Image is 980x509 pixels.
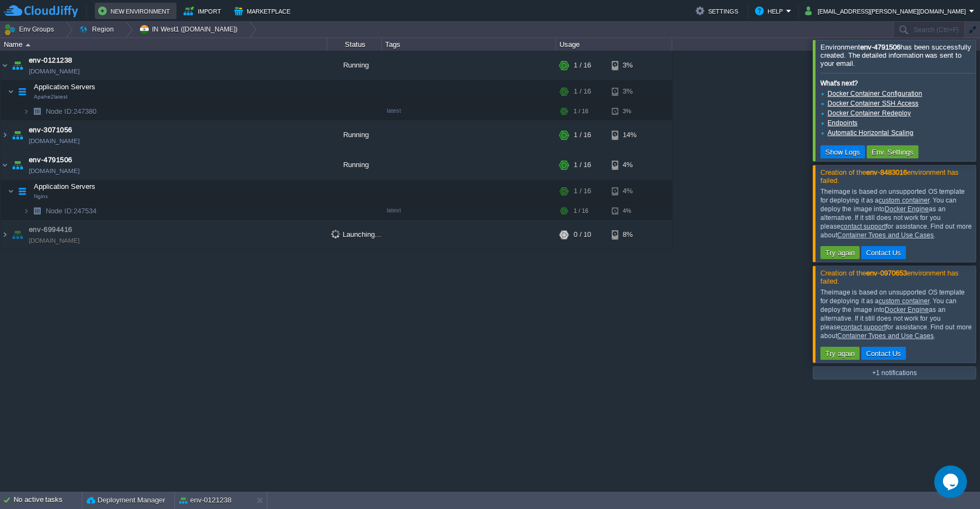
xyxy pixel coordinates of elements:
[837,332,934,340] a: Container Types and Use Cases
[29,235,80,246] a: [DOMAIN_NAME]
[820,187,973,240] div: The image is based on unsupported OS template for deploying it as a . You can deploy the image in...
[29,165,80,176] a: [DOMAIN_NAME]
[868,147,917,157] button: Env. Settings
[10,51,25,80] img: AMDAwAAAACH5BAEAAAAALAAAAAABAAEAAAICRAEAOw==
[184,4,224,17] button: Import
[574,180,591,202] div: 1 / 16
[820,288,973,340] div: The image is based on unsupported OS template for deploying it as a . You can deploy the image in...
[33,83,97,91] a: Application ServersApahe2latest
[827,119,857,127] a: Endpoints
[45,107,98,116] span: 247380
[10,150,25,180] img: AMDAwAAAACH5BAEAAAAALAAAAAABAAEAAAICRAEAOw==
[574,51,591,80] div: 1 / 16
[29,103,45,120] img: AMDAwAAAACH5BAEAAAAALAAAAAABAAEAAAICRAEAOw==
[822,147,863,157] button: Show Logs
[820,269,959,285] span: Creation of the environment has failed.
[327,150,382,180] div: Running
[866,269,906,277] b: env-0970653
[557,38,672,51] div: Usage
[45,206,98,216] a: Node ID:247534
[10,220,25,249] img: AMDAwAAAACH5BAEAAAAALAAAAAABAAEAAAICRAEAOw==
[574,103,588,120] div: 1 / 16
[8,81,14,102] img: AMDAwAAAACH5BAEAAAAALAAAAAABAAEAAAICRAEAOw==
[23,103,29,120] img: AMDAwAAAACH5BAEAAAAALAAAAAABAAEAAAICRAEAOw==
[820,168,959,185] span: Creation of the environment has failed.
[14,492,82,509] div: No active tasks
[612,51,647,80] div: 3%
[29,155,72,165] a: env-4791506
[574,150,591,180] div: 1 / 16
[841,223,886,230] a: contact support
[827,90,922,97] a: Docker Container Configuration
[29,66,80,77] a: [DOMAIN_NAME]
[827,109,911,117] a: Docker Container Redeploy
[34,94,68,100] span: Apahe2latest
[29,55,72,66] a: env-0121238
[382,38,556,51] div: Tags
[1,51,9,80] img: AMDAwAAAACH5BAEAAAAALAAAAAABAAEAAAICRAEAOw==
[822,348,858,358] button: Try again
[33,182,97,191] a: Application ServersNginx
[328,38,381,51] div: Status
[1,120,9,150] img: AMDAwAAAACH5BAEAAAAALAAAAAABAAEAAAICRAEAOw==
[755,4,786,17] button: Help
[29,136,80,146] a: [DOMAIN_NAME]
[612,150,647,180] div: 4%
[29,125,72,136] a: env-3071056
[612,203,647,219] div: 4%
[79,22,118,37] button: Region
[885,205,929,213] a: Docker Engine
[1,150,9,180] img: AMDAwAAAACH5BAEAAAAALAAAAAABAAEAAAICRAEAOw==
[612,120,647,150] div: 14%
[98,4,173,17] button: New Environment
[885,306,929,314] a: Docker Engine
[574,203,588,219] div: 1 / 16
[863,248,905,257] button: Contact Us
[866,168,906,176] b: env-8483016
[23,203,29,219] img: AMDAwAAAACH5BAEAAAAALAAAAAABAAEAAAICRAEAOw==
[387,107,401,114] span: latest
[574,81,591,102] div: 1 / 16
[29,224,72,235] a: env-6994416
[612,220,647,249] div: 8%
[10,120,25,150] img: AMDAwAAAACH5BAEAAAAALAAAAAABAAEAAAICRAEAOw==
[4,22,58,37] button: Env Groups
[8,180,14,202] img: AMDAwAAAACH5BAEAAAAALAAAAAABAAEAAAICRAEAOw==
[841,323,886,331] a: contact support
[574,120,591,150] div: 1 / 16
[879,197,929,204] a: custom container
[34,193,48,200] span: Nginx
[863,348,905,358] button: Contact Us
[822,248,858,257] button: Try again
[29,203,45,219] img: AMDAwAAAACH5BAEAAAAALAAAAAABAAEAAAICRAEAOw==
[860,43,900,51] b: env-4791506
[46,107,74,115] span: Node ID:
[827,100,918,107] a: Docker Container SSH Access
[327,51,382,80] div: Running
[1,38,327,51] div: Name
[696,4,741,17] button: Settings
[45,107,98,116] a: Node ID:247380
[33,82,97,91] span: Application Servers
[234,4,294,17] button: Marketplace
[87,495,165,506] button: Deployment Manager
[33,182,97,191] span: Application Servers
[331,230,381,238] span: Launching...
[827,129,914,137] a: Automatic Horizontal Scaling
[574,220,591,249] div: 0 / 10
[45,206,98,216] span: 247534
[820,43,971,68] span: Environment has been successfully created. The detailed information was sent to your email.
[327,120,382,150] div: Running
[837,231,934,239] a: Container Types and Use Cases
[46,207,74,215] span: Node ID:
[4,4,78,18] img: CloudJiffy
[869,368,920,378] button: +1 notifications
[15,180,30,202] img: AMDAwAAAACH5BAEAAAAALAAAAAABAAEAAAICRAEAOw==
[805,4,969,17] button: [EMAIL_ADDRESS][PERSON_NAME][DOMAIN_NAME]
[879,297,929,305] a: custom container
[26,44,31,46] img: AMDAwAAAACH5BAEAAAAALAAAAAABAAEAAAICRAEAOw==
